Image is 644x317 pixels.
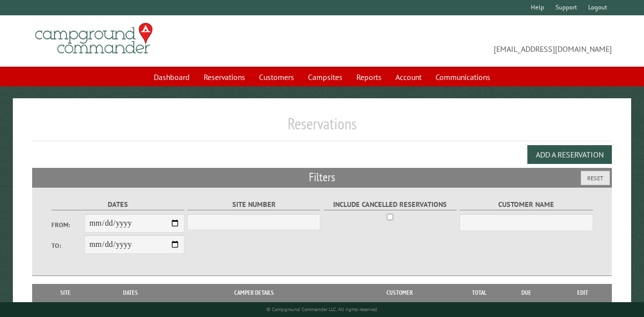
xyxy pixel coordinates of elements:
[324,199,457,210] label: Include Cancelled Reservations
[51,220,85,230] label: From:
[32,114,612,141] h1: Reservations
[581,171,610,185] button: Reset
[460,199,593,210] label: Customer Name
[340,284,460,302] th: Customer
[148,68,196,86] a: Dashboard
[266,306,378,313] small: © Campground Commander LLC. All rights reserved.
[198,68,251,86] a: Reservations
[93,284,168,302] th: Dates
[51,241,85,250] label: To:
[554,284,612,302] th: Edit
[37,284,93,302] th: Site
[429,68,496,86] a: Communications
[527,145,612,164] button: Add a Reservation
[499,284,554,302] th: Due
[187,199,320,210] label: Site Number
[32,168,612,187] h2: Filters
[32,19,156,58] img: Campground Commander
[168,284,340,302] th: Camper Details
[350,68,387,86] a: Reports
[253,68,300,86] a: Customers
[460,284,499,302] th: Total
[51,199,184,210] label: Dates
[302,68,348,86] a: Campsites
[389,68,428,86] a: Account
[322,27,612,55] span: [EMAIL_ADDRESS][DOMAIN_NAME]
